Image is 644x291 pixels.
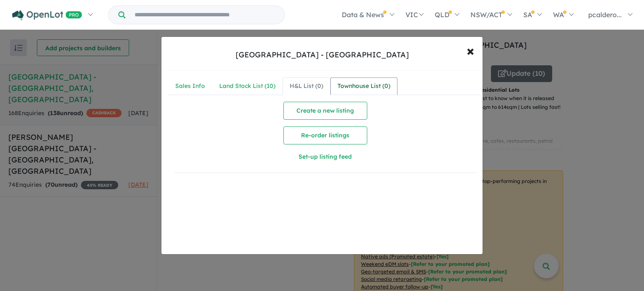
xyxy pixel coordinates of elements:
[467,41,474,59] span: ×
[250,148,401,166] button: Set-up listing feed
[12,10,82,21] img: Openlot PRO Logo White
[127,6,283,24] input: Try estate name, suburb, builder or developer
[219,81,275,91] div: Land Stock List ( 10 )
[175,81,205,91] div: Sales Info
[338,81,390,91] div: Townhouse List ( 0 )
[236,49,409,60] div: [GEOGRAPHIC_DATA] - [GEOGRAPHIC_DATA]
[283,126,367,144] button: Re-order listings
[283,102,367,120] button: Create a new listing
[290,81,323,91] div: H&L List ( 0 )
[588,10,622,19] span: pcaldero...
